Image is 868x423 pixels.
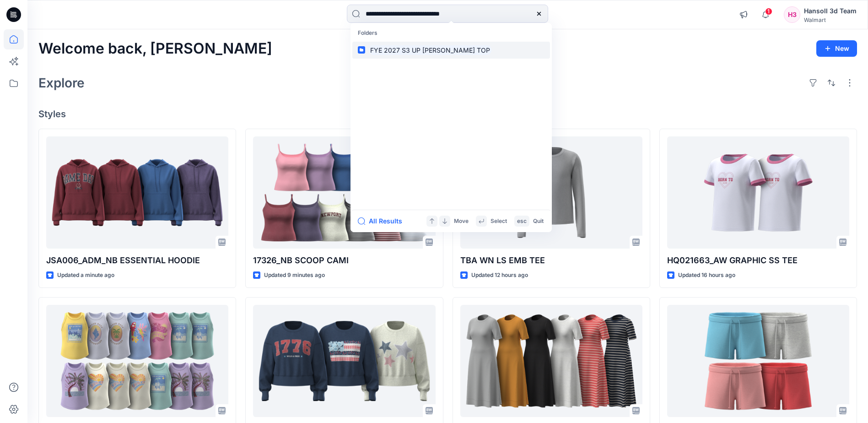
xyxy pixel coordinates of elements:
[358,216,408,227] button: All Results
[264,271,325,280] p: Updated 9 minutes ago
[491,217,507,226] p: Select
[667,136,849,249] a: HQ021663_AW GRAPHIC SS TEE
[38,108,857,119] h4: Styles
[678,271,735,280] p: Updated 16 hours ago
[784,6,800,23] div: H3
[804,16,857,23] div: Walmart
[460,254,642,267] p: TBA WN LS EMB TEE
[352,42,550,59] a: FYE 2027 S3 UP [PERSON_NAME] TOP
[38,40,272,57] h2: Welcome back, [PERSON_NAME]
[57,271,114,280] p: Updated a minute ago
[804,5,857,16] div: Hansoll 3d Team
[46,254,228,267] p: JSA006_ADM_NB ESSENTIAL HOODIE
[816,40,857,57] button: New
[460,305,642,417] a: 016526_PP_MISSY SS SEAMED MIDI DRESS
[253,254,435,267] p: 17326_NB SCOOP CAMI
[38,76,85,90] h2: Explore
[667,305,849,417] a: HQ262118_NB TERRY RIBBED WB SHORT
[667,254,849,267] p: HQ021663_AW GRAPHIC SS TEE
[46,136,228,249] a: JSA006_ADM_NB ESSENTIAL HOODIE
[454,217,469,226] p: Move
[369,45,491,55] mark: FYE 2027 S3 UP [PERSON_NAME] TOP
[533,217,544,226] p: Quit
[253,136,435,249] a: 17326_NB SCOOP CAMI
[471,271,528,280] p: Updated 12 hours ago
[517,217,527,226] p: esc
[765,8,772,15] span: 1
[352,25,550,42] p: Folders
[46,305,228,417] a: TBA WN CURVED HEM TANK
[253,305,435,417] a: NB26HQ262032_NB BOXY CREW NECK GRAPHIC SWEATSHIRT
